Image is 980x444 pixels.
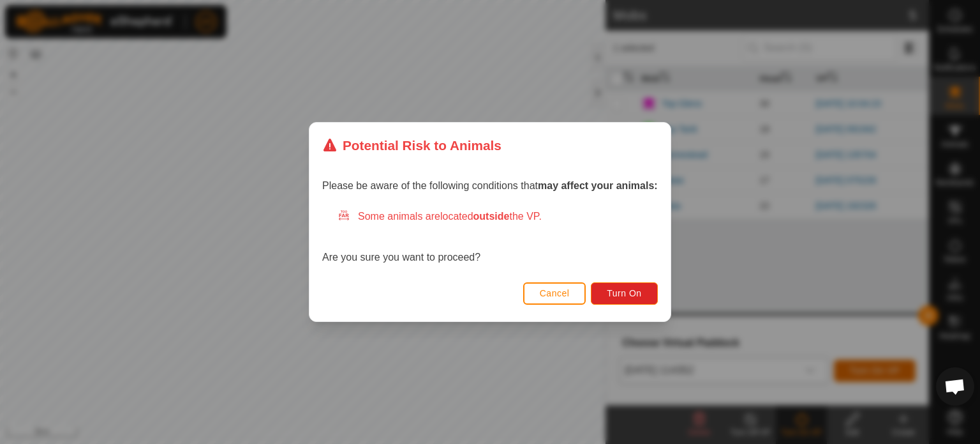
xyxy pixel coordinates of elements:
[591,282,658,305] button: Turn On
[523,282,586,305] button: Cancel
[322,135,501,155] div: Potential Risk to Animals
[936,367,974,406] div: Open chat
[538,180,658,191] strong: may affect your animals:
[440,211,542,222] span: located the VP.
[322,180,658,191] span: Please be aware of the following conditions that
[473,211,510,222] strong: outside
[540,288,570,298] span: Cancel
[338,209,658,224] div: Some animals are
[607,288,642,298] span: Turn On
[322,209,658,265] div: Are you sure you want to proceed?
